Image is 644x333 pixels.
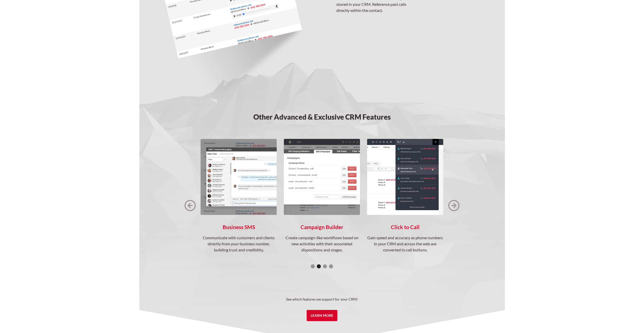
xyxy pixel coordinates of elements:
[323,264,327,268] div: Show slide 3 of 4
[284,235,360,253] p: Create campaign-like workflows based on new activities with their associated dispositions and sta...
[284,139,360,253] a: Campaign BuilderCreate campaign-like workflows based on new activities with their associated disp...
[201,139,277,253] a: Business SMSCommunicate with customers and clients directly from your business number, building t...
[178,113,466,121] h3: Other Advanced & Exclusive CRM Features
[367,139,443,253] a: Click to CallGain speed and accuracy as phone numbers in your CRM and across the web are converte...
[329,264,333,268] div: Show slide 4 of 4
[201,224,277,230] h4: Business SMS
[317,264,321,268] div: Show slide 2 of 4
[367,139,443,215] img: Click to Call
[201,139,277,215] img: Business SMS
[367,235,443,253] p: Gain speed and accuracy as phone numbers in your CRM and across the web are converted to call but...
[200,139,444,272] div: 2 of 4
[311,264,315,268] div: Show slide 1 of 4
[307,310,337,321] a: Learn More
[200,139,444,272] div: carousel
[139,296,505,302] p: See which features we support for your CRM!
[185,139,196,272] div: previous slide
[448,139,459,272] div: next slide
[284,139,360,215] img: Campaign Builder
[367,224,443,230] h4: Click to Call
[201,235,277,253] p: Communicate with customers and clients directly from your business number, building trust and cre...
[284,224,360,230] h4: Campaign Builder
